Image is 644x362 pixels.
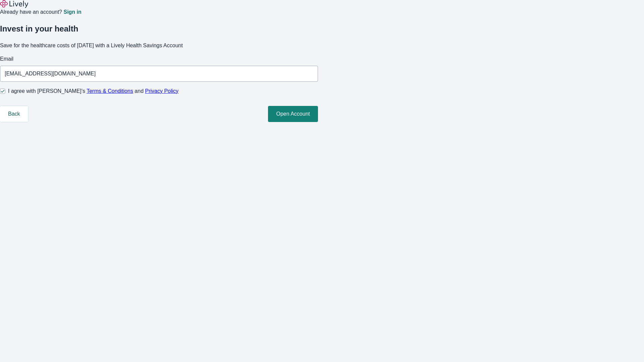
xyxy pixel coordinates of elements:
button: Open Account [268,106,318,122]
a: Terms & Conditions [87,88,133,94]
a: Privacy Policy [145,88,179,94]
span: I agree with [PERSON_NAME]’s and [8,87,178,95]
a: Sign in [63,9,81,15]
